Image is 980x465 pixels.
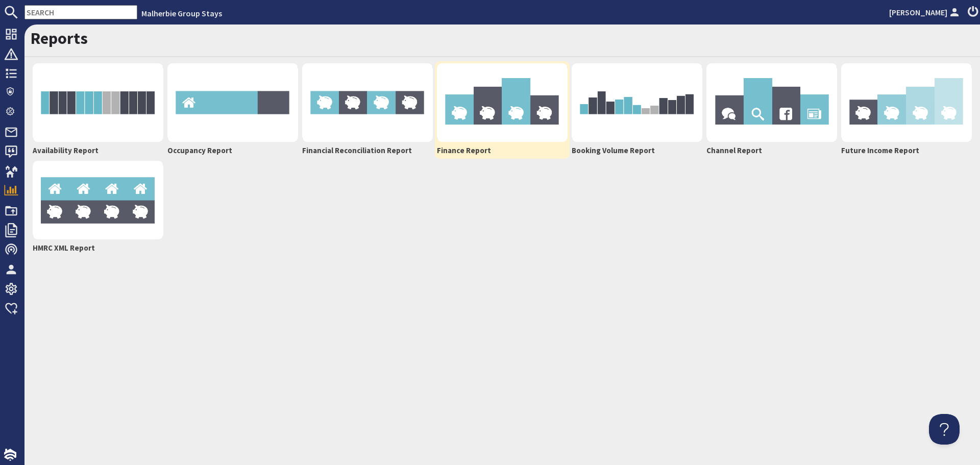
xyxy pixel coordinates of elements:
[841,146,972,155] h2: Future Income Report
[165,61,300,159] a: Occupancy Report
[33,243,163,253] h2: HMRC XML Report
[141,8,222,18] a: Malherbie Group Stays
[435,61,570,159] a: Finance Report
[31,61,165,159] a: Availability Report
[24,5,137,19] input: SEARCH
[839,61,974,159] a: Future Income Report
[437,146,568,155] h2: Finance Report
[706,146,837,155] h2: Channel Report
[4,449,16,461] img: staytech_i_w-64f4e8e9ee0a9c174fd5317b4b171b261742d2d393467e5bdba4413f4f884c10.svg
[572,146,702,155] h2: Booking Volume Report
[167,146,298,155] h2: Occupancy Report
[841,63,972,142] img: future-income-report-8efaa7c4b96f9db44a0ea65420f3fcd3c60c8b9eb4a7fe33424223628594c21f.png
[706,63,837,142] img: referer-report-80f78d458a5f6b932bddd33f5d71aba6e20f930fbd9179b778792cbc9ff573fa.png
[437,63,568,142] img: financial-report-105d5146bc3da7be04c1b38cba2e6198017b744cffc9661e2e35d54d4ba0e972.png
[33,146,163,155] h2: Availability Report
[33,161,163,239] img: hmrc-report-7e47fe54d664a6519f7bff59c47da927abdb786ffdf23fbaa80a4261718d00d7.png
[167,63,298,142] img: occupancy-report-54b043cc30156a1d64253dc66eb8fa74ac22b960ebbd66912db7d1b324d9370f.png
[31,159,165,256] a: HMRC XML Report
[302,63,433,142] img: financial-reconciliation-aa54097eb3e2697f1cd871e2a2e376557a55840ed588d4f345cf0a01e244fdeb.png
[889,6,962,18] a: [PERSON_NAME]
[31,28,88,48] a: Reports
[570,61,704,159] a: Booking Volume Report
[300,61,435,159] a: Financial Reconciliation Report
[929,414,960,445] iframe: Toggle Customer Support
[704,61,839,159] a: Channel Report
[33,63,163,142] img: availability-b2712cb69e4f2a6ce39b871c0a010e098eb1bc68badc0d862a523a7fb0d9404f.png
[572,63,702,142] img: volume-report-b193a0d106e901724e6e2a737cddf475bd336b2fd3e97afca5856cfd34cd3207.png
[302,146,433,155] h2: Financial Reconciliation Report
